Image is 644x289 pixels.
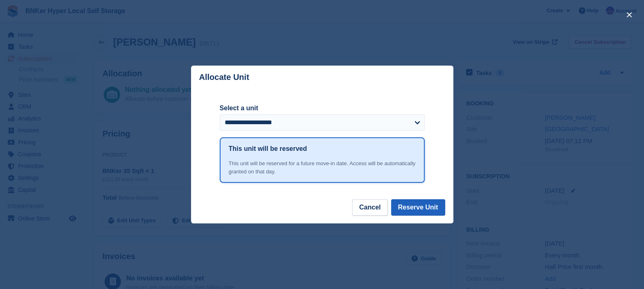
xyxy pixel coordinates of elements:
button: Cancel [352,199,387,216]
h1: This unit will be reserved [229,144,307,154]
div: This unit will be reserved for a future move-in date. Access will be automatically granted on tha... [229,159,416,175]
label: Select a unit [220,103,425,113]
p: Allocate Unit [199,73,249,82]
button: Reserve Unit [391,199,445,216]
button: close [623,8,636,21]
